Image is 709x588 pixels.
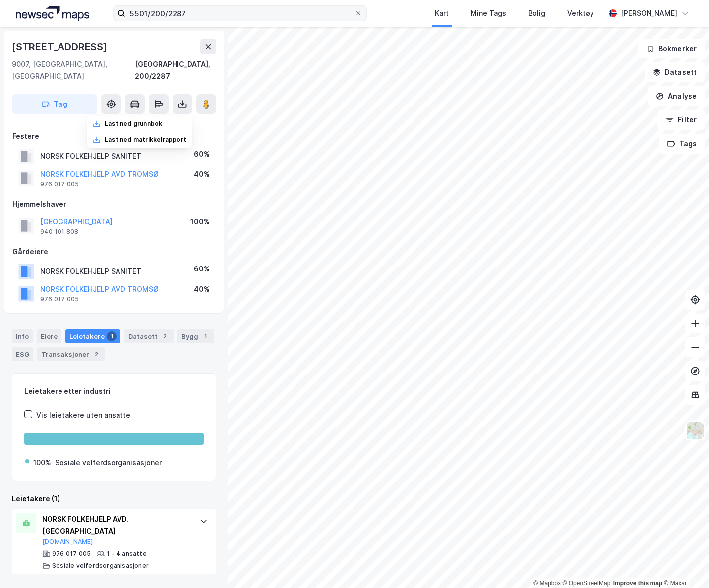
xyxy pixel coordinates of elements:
button: Analyse [648,86,705,106]
div: Hjemmelshaver [12,198,216,210]
div: 1 [200,331,210,341]
div: [STREET_ADDRESS] [12,39,109,54]
div: 9007, [GEOGRAPHIC_DATA], [GEOGRAPHIC_DATA] [12,58,135,82]
div: ESG [12,347,33,361]
div: 940 101 808 [40,228,78,236]
div: Gårdeiere [12,246,216,258]
div: Last ned matrikkelrapport [105,136,186,144]
div: Last ned grunnbok [105,120,162,128]
div: 40% [194,283,210,295]
div: 100% [33,457,51,469]
div: 976 017 005 [40,295,79,303]
div: 2 [160,331,170,341]
div: 40% [194,168,210,180]
button: Tags [659,134,705,154]
div: 976 017 005 [52,550,91,558]
div: Bygg [177,329,214,343]
div: Vis leietakere uten ansatte [36,409,130,421]
a: OpenStreetMap [563,580,611,587]
button: Datasett [645,62,705,82]
div: 100% [190,216,210,228]
iframe: Chat Widget [659,540,709,588]
div: Festere [12,130,216,142]
div: Info [12,329,33,343]
button: Filter [657,110,705,130]
div: Mine Tags [471,7,506,19]
div: Sosiale velferdsorganisasjoner [52,562,149,570]
div: NORSK FOLKEHJELP SANITET [40,150,141,162]
a: Improve this map [613,580,662,587]
div: 976 017 005 [40,180,79,188]
div: NORSK FOLKEHJELP SANITET [40,266,141,277]
div: Transaksjoner [37,347,105,361]
div: 2 [91,349,101,359]
div: Bolig [528,7,545,19]
button: Tag [12,94,97,114]
button: Bokmerker [638,39,705,58]
input: Søk på adresse, matrikkel, gårdeiere, leietakere eller personer [125,6,354,21]
img: Z [686,421,705,440]
img: logo.a4113a55bc3d86da70a041830d287a7e.svg [16,6,89,21]
div: 1 [107,331,117,341]
div: Datasett [124,329,174,343]
a: Mapbox [533,580,561,587]
div: 60% [194,263,210,275]
div: [GEOGRAPHIC_DATA], 200/2287 [135,58,216,82]
div: [PERSON_NAME] [621,7,677,19]
div: NORSK FOLKEHJELP AVD. [GEOGRAPHIC_DATA] [42,513,190,537]
button: [DOMAIN_NAME] [42,538,93,546]
div: Eiere [37,329,61,343]
div: Verktøy [567,7,594,19]
div: Kontrollprogram for chat [659,540,709,588]
div: Leietakere (1) [12,493,216,505]
div: Kart [435,7,449,19]
div: 60% [194,148,210,160]
div: Leietakere etter industri [24,385,204,397]
div: Leietakere [65,329,120,343]
div: Sosiale velferdsorganisasjoner [55,457,162,469]
div: 1 - 4 ansatte [107,550,147,558]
